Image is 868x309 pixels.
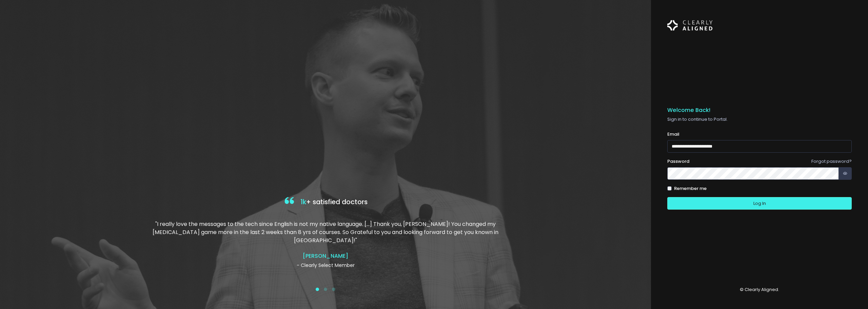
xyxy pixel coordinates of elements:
[300,197,306,207] span: 1k
[674,185,707,192] label: Remember me
[147,195,504,209] h4: + satisfied doctors
[147,253,504,259] h4: [PERSON_NAME]
[147,220,504,245] p: "I really love the messages to the tech since English is not my native language. […] Thank you, [...
[667,131,679,138] label: Email
[147,262,504,269] p: - Clearly Select Member
[667,286,852,293] p: © Clearly Aligned.
[667,158,689,165] label: Password
[667,197,852,210] button: Log In
[811,158,852,165] a: Forgot password?
[667,107,852,114] h5: Welcome Back!
[667,116,852,123] p: Sign in to continue to Portal.
[667,16,713,35] img: Logo Horizontal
